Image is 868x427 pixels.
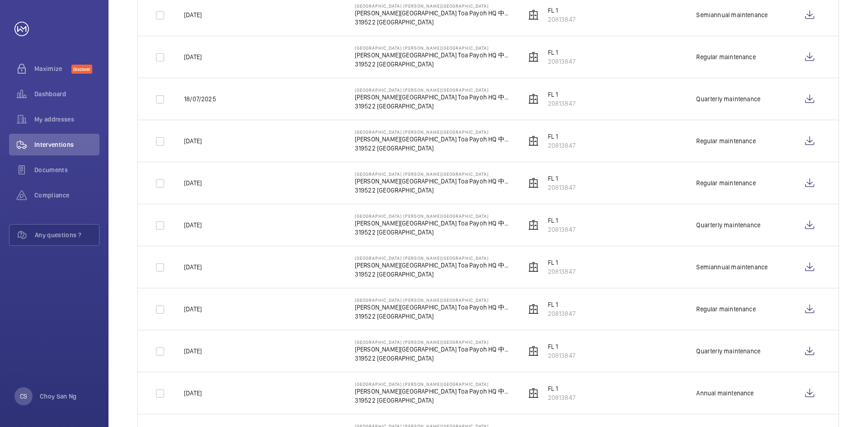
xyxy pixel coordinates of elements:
p: 20813847 [548,141,576,150]
p: [PERSON_NAME][GEOGRAPHIC_DATA] Toa Payoh HQ 中华医院 (总院) [355,9,511,18]
div: Quarterly maintenance [696,94,760,103]
p: FL 1 [548,90,576,99]
p: FL 1 [548,48,576,57]
p: [GEOGRAPHIC_DATA] [PERSON_NAME][GEOGRAPHIC_DATA] [355,45,511,51]
p: [DATE] [184,10,202,19]
p: FL 1 [548,216,576,225]
p: 20813847 [548,309,576,318]
p: FL 1 [548,6,576,15]
div: Quarterly maintenance [696,347,760,356]
span: Any questions ? [35,230,99,239]
p: [PERSON_NAME][GEOGRAPHIC_DATA] Toa Payoh HQ 中华医院 (总院) [355,303,511,312]
p: 319522 [GEOGRAPHIC_DATA] [355,354,511,363]
p: [PERSON_NAME][GEOGRAPHIC_DATA] Toa Payoh HQ 中华医院 (总院) [355,345,511,354]
div: Regular maintenance [696,178,755,188]
img: elevator.svg [528,220,539,230]
p: [GEOGRAPHIC_DATA] [PERSON_NAME][GEOGRAPHIC_DATA] [355,171,511,177]
p: [DATE] [184,52,202,61]
span: Dashboard [34,89,99,99]
p: 20813847 [548,57,576,66]
p: 20813847 [548,267,576,276]
p: 20813847 [548,225,576,234]
div: Semiannual maintenance [696,10,768,19]
div: Regular maintenance [696,305,755,314]
p: 20813847 [548,393,576,402]
p: 319522 [GEOGRAPHIC_DATA] [355,18,511,27]
img: elevator.svg [528,9,539,20]
div: Annual maintenance [696,389,754,398]
p: [GEOGRAPHIC_DATA] [PERSON_NAME][GEOGRAPHIC_DATA] [355,255,511,261]
p: FL 1 [548,300,576,309]
img: elevator.svg [528,52,539,62]
p: 319522 [GEOGRAPHIC_DATA] [355,186,511,195]
p: [GEOGRAPHIC_DATA] [PERSON_NAME][GEOGRAPHIC_DATA] [355,87,511,93]
div: Semiannual maintenance [696,263,768,272]
div: Quarterly maintenance [696,221,760,230]
p: [DATE] [184,305,202,314]
div: Regular maintenance [696,136,755,145]
p: [GEOGRAPHIC_DATA] [PERSON_NAME][GEOGRAPHIC_DATA] [355,129,511,135]
p: [PERSON_NAME][GEOGRAPHIC_DATA] Toa Payoh HQ 中华医院 (总院) [355,135,511,144]
p: [DATE] [184,389,202,398]
p: [GEOGRAPHIC_DATA] [PERSON_NAME][GEOGRAPHIC_DATA] [355,297,511,303]
p: [DATE] [184,347,202,356]
p: 20813847 [548,351,576,360]
p: 319522 [GEOGRAPHIC_DATA] [355,102,511,111]
span: Compliance [34,191,99,200]
p: 319522 [GEOGRAPHIC_DATA] [355,228,511,237]
p: [GEOGRAPHIC_DATA] [PERSON_NAME][GEOGRAPHIC_DATA] [355,213,511,219]
img: elevator.svg [528,346,539,357]
p: 20813847 [548,15,576,24]
p: [PERSON_NAME][GEOGRAPHIC_DATA] Toa Payoh HQ 中华医院 (总院) [355,51,511,60]
p: [PERSON_NAME][GEOGRAPHIC_DATA] Toa Payoh HQ 中华医院 (总院) [355,261,511,270]
span: Interventions [34,140,99,149]
p: 319522 [GEOGRAPHIC_DATA] [355,270,511,279]
span: Maximize [34,64,71,73]
p: FL 1 [548,342,576,351]
p: FL 1 [548,174,576,183]
span: My addresses [34,115,99,124]
p: Choy San Ng [40,392,77,401]
p: [PERSON_NAME][GEOGRAPHIC_DATA] Toa Payoh HQ 中华医院 (总院) [355,219,511,228]
span: Documents [34,165,99,174]
p: 20813847 [548,183,576,192]
p: [PERSON_NAME][GEOGRAPHIC_DATA] Toa Payoh HQ 中华医院 (总院) [355,93,511,102]
p: 319522 [GEOGRAPHIC_DATA] [355,60,511,69]
p: 18/07/2025 [184,94,216,103]
p: [DATE] [184,136,202,145]
p: FL 1 [548,132,576,141]
p: 319522 [GEOGRAPHIC_DATA] [355,144,511,153]
p: [DATE] [184,221,202,230]
span: Discover [71,65,92,74]
p: FL 1 [548,384,576,393]
img: elevator.svg [528,136,539,146]
p: [PERSON_NAME][GEOGRAPHIC_DATA] Toa Payoh HQ 中华医院 (总院) [355,177,511,186]
p: 319522 [GEOGRAPHIC_DATA] [355,312,511,321]
img: elevator.svg [528,262,539,272]
p: 20813847 [548,99,576,108]
img: elevator.svg [528,388,539,399]
p: [PERSON_NAME][GEOGRAPHIC_DATA] Toa Payoh HQ 中华医院 (总院) [355,387,511,396]
img: elevator.svg [528,304,539,314]
img: elevator.svg [528,178,539,188]
p: CS [20,392,27,401]
p: [GEOGRAPHIC_DATA] [PERSON_NAME][GEOGRAPHIC_DATA] [355,339,511,345]
p: [GEOGRAPHIC_DATA] [PERSON_NAME][GEOGRAPHIC_DATA] [355,3,511,9]
p: [DATE] [184,263,202,272]
div: Regular maintenance [696,52,755,61]
p: 319522 [GEOGRAPHIC_DATA] [355,396,511,405]
p: FL 1 [548,258,576,267]
p: [GEOGRAPHIC_DATA] [PERSON_NAME][GEOGRAPHIC_DATA] [355,381,511,387]
p: [DATE] [184,178,202,188]
img: elevator.svg [528,94,539,104]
